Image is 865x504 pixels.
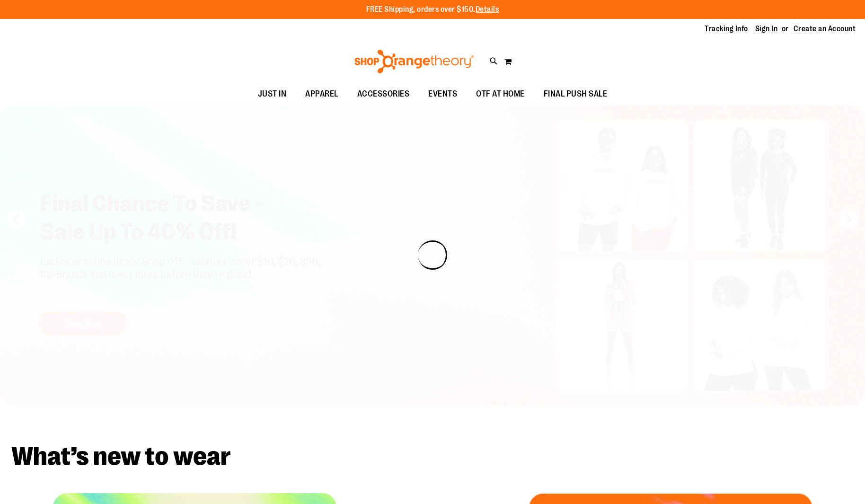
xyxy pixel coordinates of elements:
[755,24,778,34] a: Sign In
[296,83,348,105] a: APPAREL
[794,24,856,34] a: Create an Account
[11,443,854,469] h2: What’s new to wear
[353,50,476,73] img: Shop Orangetheory
[348,83,419,105] a: ACCESSORIES
[476,83,525,105] span: OTF AT HOME
[258,83,287,105] span: JUST IN
[544,83,608,105] span: FINAL PUSH SALE
[419,83,467,105] a: EVENTS
[428,83,457,105] span: EVENTS
[705,24,748,34] a: Tracking Info
[248,83,296,105] a: JUST IN
[366,4,499,15] p: FREE Shipping, orders over $150.
[305,83,338,105] span: APPAREL
[357,83,410,105] span: ACCESSORIES
[534,83,617,105] a: FINAL PUSH SALE
[476,5,499,14] a: Details
[467,83,534,105] a: OTF AT HOME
